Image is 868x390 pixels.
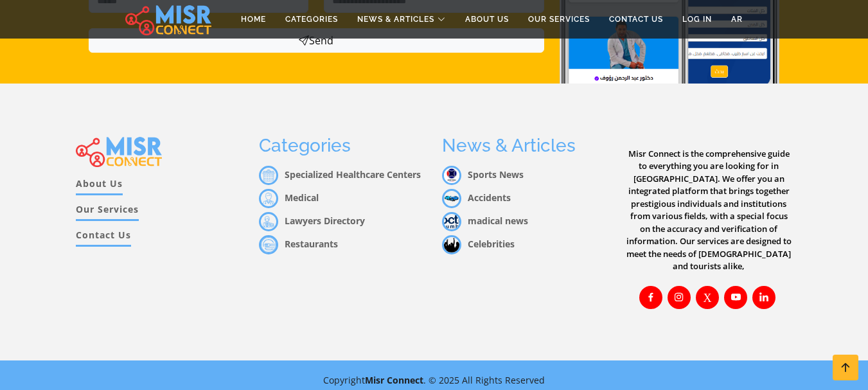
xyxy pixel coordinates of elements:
a: About Us [76,177,123,195]
a: X [696,286,719,309]
a: Categories [276,7,348,31]
p: Misr Connect is the comprehensive guide to everything you are looking for in [GEOGRAPHIC_DATA]. W... [625,148,793,273]
h3: News & Articles [442,135,610,157]
a: Contact Us [599,7,673,31]
a: Contact Us [76,228,131,247]
a: Our Services [518,7,599,31]
a: Medical [259,191,319,204]
span: News & Articles [357,13,434,25]
img: Celebrities [442,235,461,254]
a: Log in [673,7,722,31]
a: Lawyers Directory [259,215,365,227]
img: Accidents [442,189,461,208]
a: About Us [456,7,518,31]
a: Our Services [76,202,139,221]
img: main.misr_connect [125,3,211,35]
img: main.misr_connect [76,135,162,167]
img: مطاعم [259,235,278,254]
h3: Categories [259,135,427,157]
i: X [704,291,712,303]
img: أطباء [259,189,278,208]
img: مراكز الرعاية الصحية المتخصصة [259,166,278,185]
span: Misr Connect [365,374,423,386]
img: madical news [442,212,461,231]
a: AR [722,7,752,31]
img: محاماه و قانون [259,212,278,231]
img: Sports News [442,166,461,185]
a: Accidents [442,191,511,204]
a: madical news [442,215,528,227]
a: News & Articles [348,7,456,31]
a: Home [231,7,276,31]
a: Celebrities [442,238,515,250]
a: Restaurants [259,238,338,250]
a: Specialized Healthcare Centers [259,168,421,181]
button: Send [89,28,544,53]
a: Sports News [442,168,524,181]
